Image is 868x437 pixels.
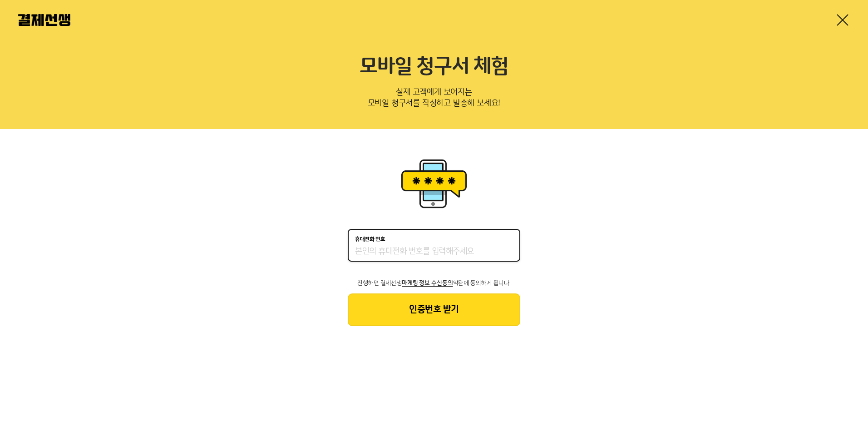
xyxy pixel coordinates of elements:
p: 진행하면 결제선생 약관에 동의하게 됩니다. [348,280,520,286]
input: 휴대전화 번호 [355,246,513,257]
img: 결제선생 [18,14,70,26]
span: 마케팅 정보 수신동의 [402,280,453,286]
button: 인증번호 받기 [348,293,520,326]
img: 휴대폰인증 이미지 [398,156,470,211]
h2: 모바일 청구서 체험 [18,55,850,79]
p: 실제 고객에게 보여지는 모바일 청구서를 작성하고 발송해 보세요! [18,84,850,114]
p: 휴대전화 번호 [355,236,385,243]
